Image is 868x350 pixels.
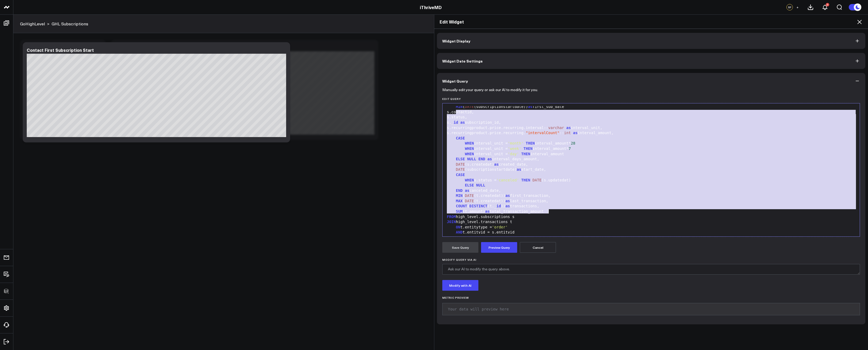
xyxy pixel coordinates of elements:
[548,126,564,130] span: varchar
[445,193,857,199] div: ( (t.createdat)) first_transaction,
[445,162,857,167] div: (s.createdat) created_date,
[454,120,458,125] span: id
[445,104,857,110] div: ( (subscriptionstartdate)) first_sub_date
[505,193,510,198] span: as
[442,79,468,83] span: Widget Query
[505,204,510,208] span: as
[526,141,535,145] span: THEN
[442,242,478,253] button: Save Query
[508,152,519,156] span: 'day'
[469,204,487,208] span: DISTINCT
[566,126,571,130] span: as
[794,4,801,10] button: +
[571,141,575,145] span: 28
[465,141,474,145] span: WHEN
[505,199,510,203] span: as
[569,146,571,151] span: 7
[437,33,865,49] button: Widget Display
[508,141,524,145] span: 'month'
[445,178,857,183] div: s.status = (s.updatedat)
[492,225,508,229] span: 'order'
[786,4,793,10] div: SF
[456,162,465,166] span: DATE
[456,136,465,140] span: CASE
[440,19,863,25] h2: Edit Widget
[456,225,460,229] span: ON
[456,209,463,213] span: SUM
[796,5,799,9] span: +
[445,225,857,230] div: t.entitytype =
[465,199,474,203] span: DATE
[445,219,857,225] div: high_level.transactions t
[524,146,533,151] span: THEN
[487,157,492,161] span: as
[521,152,530,156] span: THEN
[447,220,456,224] span: JOIN
[456,157,465,161] span: ELSE
[456,230,463,234] span: AND
[467,157,476,161] span: NULL
[465,178,474,182] span: WHEN
[445,130,857,136] div: s.recurringproduct.price.recurring. :: interval_amount,
[826,3,829,6] div: 3
[521,178,530,182] span: THEN
[456,188,463,193] span: END
[465,152,474,156] span: WHEN
[445,188,857,193] div: canceled_date,
[465,104,474,109] span: DATE
[442,258,860,261] label: Modify Query via AI
[485,209,490,213] span: as
[420,4,442,10] a: iThriveMD
[532,178,541,182] span: DATE
[526,131,559,135] span: "intervalCount"
[442,88,538,92] p: Manually edit your query or ask our AI to modify it for you.
[573,131,578,135] span: as
[442,303,860,315] pre: Your data will preview here
[517,167,521,172] span: as
[445,120,857,125] div: s._ subscription_id,
[465,183,474,187] span: ELSE
[445,125,857,131] div: s.recurringproduct.price.recurring.interval:: interval_unit,
[456,173,465,177] span: CASE
[494,162,499,166] span: as
[465,193,474,198] span: DATE
[456,199,463,203] span: MAX
[445,209,857,214] div: (t.amount) total_transaction_amount
[437,53,865,69] button: Widget Date Settings
[445,146,857,151] div: interval_unit = interval_amount*
[456,204,467,208] span: COUNT
[445,110,857,115] div: s.contactid,
[496,178,519,182] span: 'canceled'
[445,199,857,204] div: ( (t.createdat)) last_transaction,
[456,167,465,172] span: DATE
[564,131,571,135] span: int
[442,296,860,299] h6: Metric Preview
[445,141,857,146] div: interval_unit = interval_amount*
[442,39,470,43] span: Widget Display
[481,242,517,253] button: Preview Query
[476,183,485,187] span: NULL
[437,73,865,89] button: Widget Query
[496,204,501,208] span: id
[445,230,857,235] div: t.entityid = s.entityid
[508,146,521,151] span: 'week'
[465,146,474,151] span: WHEN
[442,280,478,291] button: Modify with AI
[445,167,857,172] div: (subscriptionstartdate) start_date,
[442,97,860,100] label: Edit Query
[445,204,857,209] div: ( (t._ )) transactions,
[478,157,485,161] span: END
[445,214,857,220] div: high_level.subscriptions s
[442,59,483,63] span: Widget Date Settings
[447,215,456,219] span: FROM
[528,104,532,109] span: as
[456,193,463,198] span: MIN
[445,115,857,120] div: s.status,
[456,104,463,109] span: MIN
[465,188,469,193] span: as
[520,242,556,253] button: Cancel
[445,157,857,162] div: interval_days_amount,
[460,120,465,125] span: as
[445,151,857,157] div: interval_unit = interval_amount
